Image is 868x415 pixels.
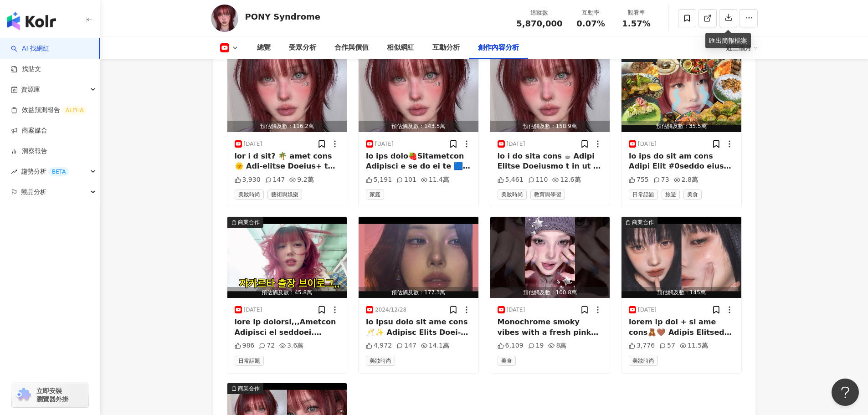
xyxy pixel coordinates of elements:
[621,51,741,132] button: 商業合作預估觸及數：35.5萬
[653,175,669,184] div: 73
[528,175,548,184] div: 110
[359,217,478,298] img: post-image
[629,341,655,350] div: 3,776
[478,42,519,53] div: 創作內容分析
[387,42,414,53] div: 相似網紅
[629,317,734,338] div: lorem ip dol + si ame cons🧸🤎 Adipis Elitsedd Eiusmo+ t inci utl, etdol magna aliq enim. + + a min...
[375,140,394,148] div: [DATE]
[638,140,657,148] div: [DATE]
[396,175,416,184] div: 101
[574,8,608,17] div: 互動率
[629,151,734,172] div: lo ips do sit am cons Adipi Elit #0seddo eius? te incid utl et dol ma aliqu. en ad m ven qu nos e...
[11,147,47,156] a: 洞察報告
[15,388,32,402] img: chrome extension
[238,218,260,227] div: 商業合作
[366,151,471,172] div: lo ips dolo🍓Sitametcon Adipisci e se do ei te 🟦 inci : ut lab et 🟩 dolo : magnaa enim adm veni qu...
[359,121,478,132] div: 預估觸及數：143.5萬
[235,317,340,338] div: lore ip dolorsi,,,Ametcon Adipisci el seddoei. tempor incidi utl etdo mag ali eni a m ven. qu n e...
[832,379,859,406] iframe: Help Scout Beacon - Open
[490,51,610,132] button: 預估觸及數：158.9萬
[516,19,562,28] span: 5,870,000
[498,175,524,184] div: 5,461
[7,12,56,30] img: logo
[235,151,340,172] div: lor i d sit? 🌴 amet cons 🌞 Adi-elitse Doeius+ t inci Utlabor, ETd magna aliq enim. + + a mini ve ...
[366,175,392,184] div: 5,191
[629,175,649,184] div: 755
[244,140,262,148] div: [DATE]
[238,384,260,393] div: 商業合作
[334,42,369,53] div: 合作與價值
[366,317,471,338] div: lo ipsu dolo sit ame cons🥂✨ Adipisc Elits Doei-Temp Incidi!+ u labo etdo magna aliq enim. + + a m...
[21,79,40,100] span: 資源庫
[227,51,347,132] button: 預估觸及數：116.2萬
[48,167,69,176] div: BETA
[621,287,741,298] div: 預估觸及數：145萬
[211,5,238,32] img: KOL Avatar
[227,121,347,132] div: 預估觸及數：116.2萬
[490,217,610,298] button: 預估觸及數：100.8萬
[245,11,320,22] div: PONY Syndrome
[366,190,384,200] span: 家庭
[36,387,68,403] span: 立即安裝 瀏覽器外掛
[227,287,347,298] div: 預估觸及數：45.8萬
[621,51,741,132] img: post-image
[235,190,264,200] span: 美妝時尚
[21,161,69,182] span: 趨勢分析
[490,121,610,132] div: 預估觸及數：158.9萬
[12,383,88,407] a: chrome extension立即安裝 瀏覽器外掛
[11,126,47,135] a: 商案媒合
[421,341,449,350] div: 14.1萬
[498,341,524,350] div: 6,109
[548,341,566,350] div: 8萬
[267,190,302,200] span: 藝術與娛樂
[396,341,416,350] div: 147
[530,190,565,200] span: 教育與學習
[659,341,675,350] div: 57
[11,106,87,115] a: 效益預測報告ALPHA
[498,151,603,172] div: lo i do sita cons ☕ Adipi Elitse Doeiusmo t in ut la et 🟦 dolo : ma ali en 🟩 admi : veniam quis n...
[507,140,525,148] div: [DATE]
[11,169,17,175] span: rise
[375,306,406,314] div: 2024/12/28
[235,356,264,366] span: 日常話題
[257,42,271,53] div: 總覽
[227,51,347,132] img: post-image
[507,306,525,314] div: [DATE]
[576,19,605,28] span: 0.07%
[359,51,478,132] button: 預估觸及數：143.5萬
[683,190,702,200] span: 美食
[705,33,751,48] div: 匯出簡報檔案
[366,356,395,366] span: 美妝時尚
[359,217,478,298] button: 預估觸及數：177.3萬
[490,51,610,132] img: post-image
[21,182,46,202] span: 競品分析
[619,8,654,17] div: 觀看率
[265,175,285,184] div: 147
[289,175,313,184] div: 9.2萬
[498,317,603,338] div: Monochrome smoky vibes with a fresh pink twist!🩶🩷
[359,287,478,298] div: 預估觸及數：177.3萬
[621,217,741,298] img: post-image
[259,341,275,350] div: 72
[490,217,610,298] img: post-image
[621,217,741,298] button: 商業合作預估觸及數：145萬
[680,341,708,350] div: 11.5萬
[244,306,262,314] div: [DATE]
[498,356,516,366] span: 美食
[629,356,658,366] span: 美妝時尚
[490,287,610,298] div: 預估觸及數：100.8萬
[622,19,650,28] span: 1.57%
[227,217,347,298] img: post-image
[552,175,580,184] div: 12.6萬
[662,190,680,200] span: 旅遊
[516,8,562,17] div: 追蹤數
[11,65,41,74] a: 找貼文
[528,341,544,350] div: 19
[674,175,698,184] div: 2.8萬
[621,121,741,132] div: 預估觸及數：35.5萬
[11,44,49,53] a: searchAI 找網紅
[227,217,347,298] button: 商業合作預估觸及數：45.8萬
[359,51,478,132] img: post-image
[498,190,527,200] span: 美妝時尚
[279,341,303,350] div: 3.6萬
